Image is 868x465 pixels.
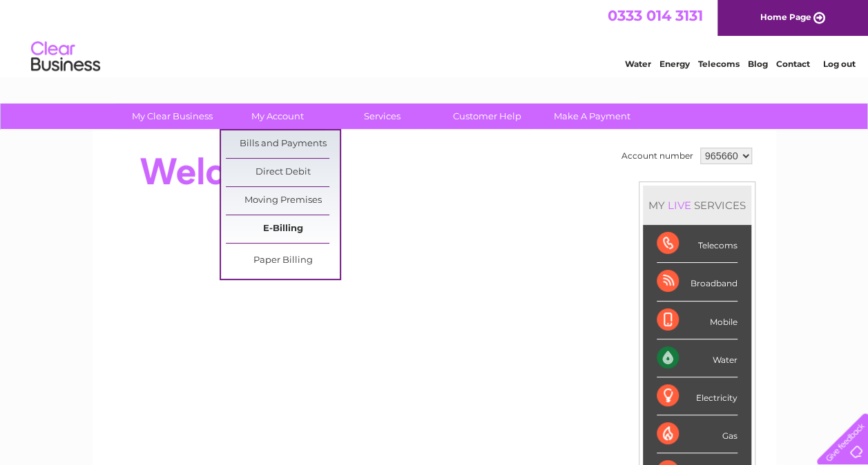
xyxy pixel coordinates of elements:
[115,103,229,129] a: My Clear Business
[30,36,101,78] img: logo.png
[226,130,340,158] a: Bills and Payments
[226,247,340,275] a: Paper Billing
[220,103,334,129] a: My Account
[657,377,737,415] div: Electricity
[657,415,737,453] div: Gas
[618,144,697,168] td: Account number
[226,187,340,215] a: Moving Premises
[657,301,737,339] div: Mobile
[657,339,737,377] div: Water
[226,215,340,243] a: E-Billing
[657,263,737,301] div: Broadband
[659,59,690,69] a: Energy
[657,225,737,263] div: Telecoms
[665,199,694,212] div: LIVE
[698,59,740,69] a: Telecoms
[430,103,544,129] a: Customer Help
[608,7,703,24] a: 0333 014 3131
[643,186,751,225] div: MY SERVICES
[776,59,810,69] a: Contact
[822,59,855,69] a: Log out
[625,59,651,69] a: Water
[748,59,768,69] a: Blog
[108,8,761,67] div: Clear Business is a trading name of Verastar Limited (registered in [GEOGRAPHIC_DATA] No. 3667643...
[325,103,439,129] a: Services
[535,103,649,129] a: Make A Payment
[226,159,340,186] a: Direct Debit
